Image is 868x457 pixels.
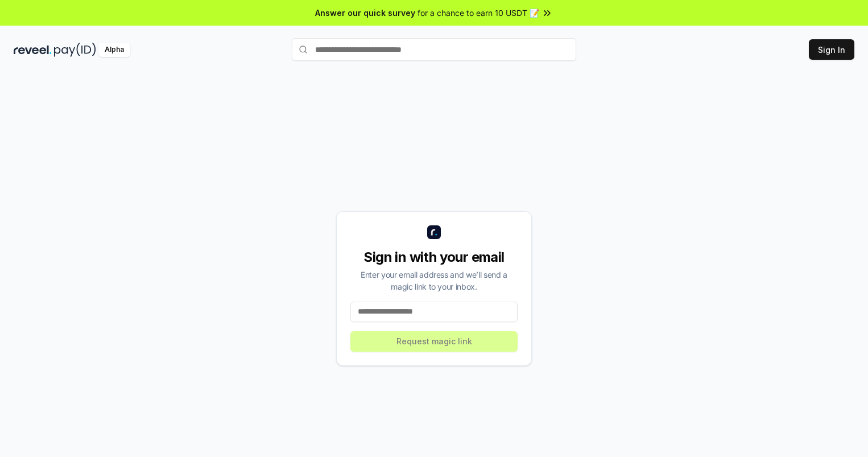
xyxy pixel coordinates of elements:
span: Answer our quick survey [315,7,415,19]
div: Enter your email address and we’ll send a magic link to your inbox. [350,269,518,293]
button: Sign In [809,39,854,60]
img: pay_id [54,43,96,57]
img: logo_small [427,225,441,239]
img: reveel_dark [14,43,52,57]
div: Alpha [98,43,130,57]
span: for a chance to earn 10 USDT 📝 [418,7,539,19]
div: Sign in with your email [350,248,518,266]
